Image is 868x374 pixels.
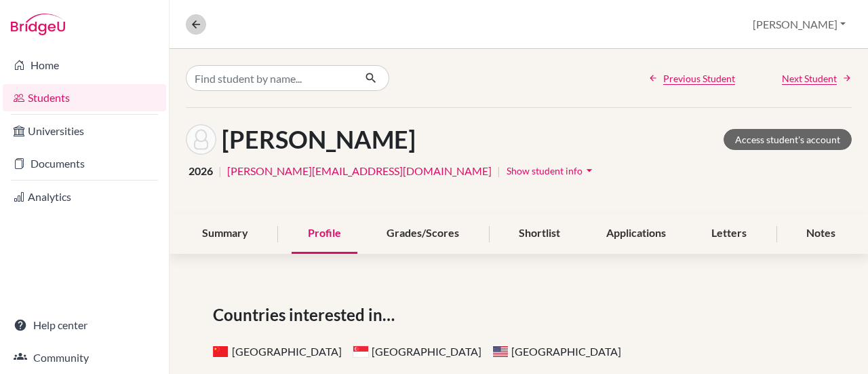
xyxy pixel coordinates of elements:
[648,71,735,86] a: Previous Student
[724,129,852,150] a: Access student's account
[213,345,229,358] span: China
[227,163,492,179] a: [PERSON_NAME][EMAIL_ADDRESS][DOMAIN_NAME]
[189,163,213,179] span: 2026
[11,14,65,35] img: Bridge-U
[502,214,576,254] div: Shortlist
[3,84,166,111] a: Students
[353,345,369,358] span: Singapore
[492,345,621,358] span: [GEOGRAPHIC_DATA]
[3,117,166,145] a: Universities
[695,214,763,254] div: Letters
[782,71,852,86] a: Next Student
[3,183,166,210] a: Analytics
[492,345,509,358] span: United States of America
[507,165,583,176] span: Show student info
[213,345,342,358] span: [GEOGRAPHIC_DATA]
[3,312,166,339] a: Help center
[292,214,357,254] div: Profile
[583,164,596,177] i: arrow_drop_down
[186,65,354,91] input: Find student by name...
[186,124,216,155] img: Kevin Dai's avatar
[782,71,837,86] span: Next Student
[370,214,475,254] div: Grades/Scores
[222,125,416,154] h1: [PERSON_NAME]
[747,12,852,37] button: [PERSON_NAME]
[506,160,597,181] button: Show student infoarrow_drop_down
[213,303,400,327] span: Countries interested in…
[790,214,852,254] div: Notes
[3,52,166,79] a: Home
[590,214,682,254] div: Applications
[3,344,166,371] a: Community
[663,71,735,86] span: Previous Student
[3,150,166,177] a: Documents
[497,163,500,179] span: |
[353,345,481,358] span: [GEOGRAPHIC_DATA]
[218,163,222,179] span: |
[186,214,264,254] div: Summary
